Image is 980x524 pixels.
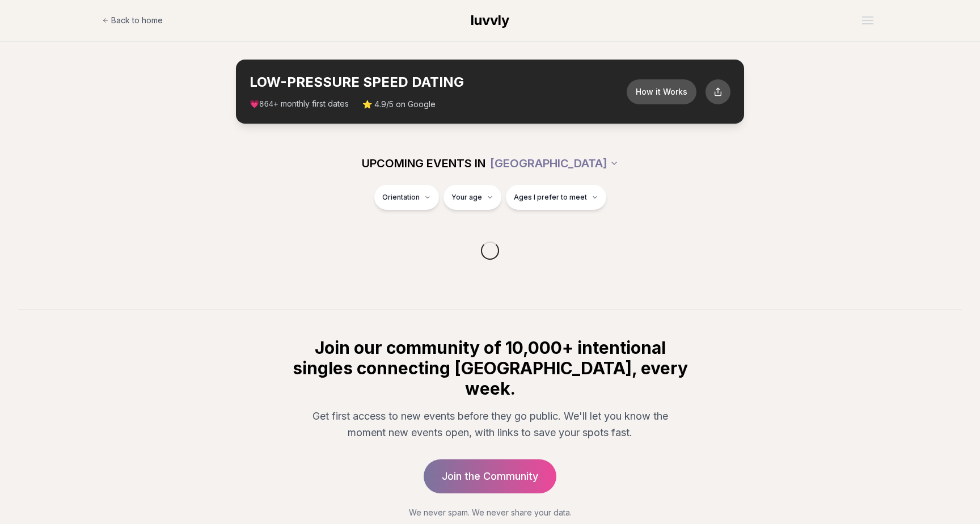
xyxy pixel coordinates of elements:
[290,337,690,399] h2: Join our community of 10,000+ intentional singles connecting [GEOGRAPHIC_DATA], every week.
[443,185,501,210] button: Your age
[362,155,485,171] span: UPCOMING EVENTS IN
[382,193,420,202] span: Orientation
[471,11,509,29] a: luvvly
[362,99,436,110] span: ⭐ 4.9/5 on Google
[857,12,878,29] button: Open menu
[424,459,556,493] a: Join the Community
[299,408,681,441] p: Get first access to new events before they go public. We'll let you know the moment new events op...
[490,151,619,176] button: [GEOGRAPHIC_DATA]
[250,98,349,110] span: 💗 + monthly first dates
[506,185,606,210] button: Ages I prefer to meet
[627,79,696,104] button: How it Works
[111,15,163,26] span: Back to home
[259,100,273,109] span: 864
[374,185,439,210] button: Orientation
[471,12,509,28] span: luvvly
[250,73,627,91] h2: LOW-PRESSURE SPEED DATING
[451,193,482,202] span: Your age
[290,507,690,518] p: We never spam. We never share your data.
[514,193,587,202] span: Ages I prefer to meet
[102,9,163,32] a: Back to home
